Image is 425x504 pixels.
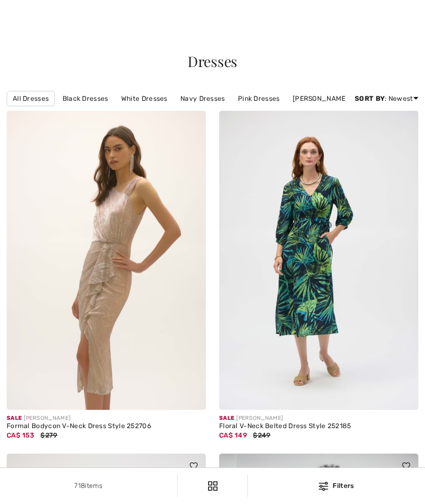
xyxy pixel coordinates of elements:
span: CA$ 153 [7,431,34,439]
img: Formal Bodycon V-Neck Dress Style 252706. Quartz/silver [7,111,206,410]
a: Pink Dresses [232,91,286,106]
img: Filters [208,481,217,491]
div: Filters [255,481,418,491]
div: [PERSON_NAME] [7,414,206,423]
span: $249 [253,431,270,439]
span: Dresses [188,52,237,71]
div: [PERSON_NAME] [219,414,418,423]
span: 718 [74,482,85,490]
strong: Sort By [355,95,385,102]
img: Floral V-Neck Belted Dress Style 252185. Midnight Blue/Multi [219,111,418,410]
div: : Newest [355,94,418,104]
img: heart_black_full.svg [402,462,410,469]
a: Black Dresses [57,91,114,106]
span: CA$ 149 [219,431,247,439]
div: Formal Bodycon V-Neck Dress Style 252706 [7,423,206,430]
span: $279 [40,431,57,439]
a: All Dresses [7,91,55,106]
a: Navy Dresses [175,91,231,106]
div: Floral V-Neck Belted Dress Style 252185 [219,423,418,430]
span: Sale [219,415,234,421]
a: [PERSON_NAME] Dresses [287,91,381,106]
a: White Dresses [116,91,173,106]
span: Sale [7,415,22,421]
img: heart_black_full.svg [190,462,198,469]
